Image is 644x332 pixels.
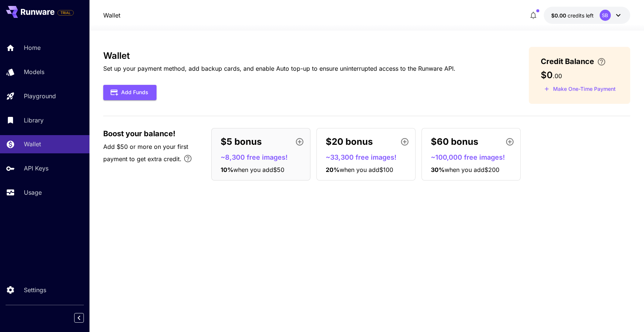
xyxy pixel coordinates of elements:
span: $0.00 [551,12,568,19]
span: Boost your balance! [103,128,176,139]
span: TRIAL [58,10,73,16]
p: $5 bonus [221,135,262,149]
p: ~8,300 free images! [221,152,307,162]
button: Add Funds [103,85,157,100]
p: Library [24,116,44,125]
div: Collapse sidebar [80,311,89,325]
span: Add $50 or more on your first payment to get extra credit. [103,143,188,163]
nav: breadcrumb [103,11,120,20]
span: 20 % [326,166,340,173]
button: Collapse sidebar [74,313,84,323]
span: when you add $50 [233,166,284,173]
button: Make a one-time, non-recurring payment [541,83,619,95]
button: $0.00SB [544,7,630,24]
p: Playground [24,92,56,100]
p: $60 bonus [431,135,478,149]
span: Add your payment card to enable full platform functionality. [57,8,74,17]
a: Wallet [103,11,120,20]
span: Credit Balance [541,56,594,67]
p: Models [24,67,44,76]
p: Home [24,43,41,52]
span: 30 % [431,166,445,173]
p: ~33,300 free images! [326,152,412,162]
p: Set up your payment method, add backup cards, and enable Auto top-up to ensure uninterrupted acce... [103,64,455,73]
p: ~100,000 free images! [431,152,517,162]
h3: Wallet [103,51,455,61]
p: Usage [24,188,42,197]
p: $20 bonus [326,135,373,149]
span: credits left [568,12,594,19]
span: 10 % [221,166,233,173]
p: API Keys [24,164,48,173]
div: $0.00 [551,12,594,19]
span: . 00 [553,72,562,80]
button: Bonus applies only to your first payment, up to 30% on the first $1,000. [180,151,195,166]
span: when you add $100 [340,166,393,173]
p: Wallet [24,140,41,149]
span: when you add $200 [445,166,499,173]
p: Settings [24,285,46,294]
button: Enter your card details and choose an Auto top-up amount to avoid service interruptions. We'll au... [594,57,609,66]
span: $0 [541,70,553,80]
div: SB [600,10,611,21]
